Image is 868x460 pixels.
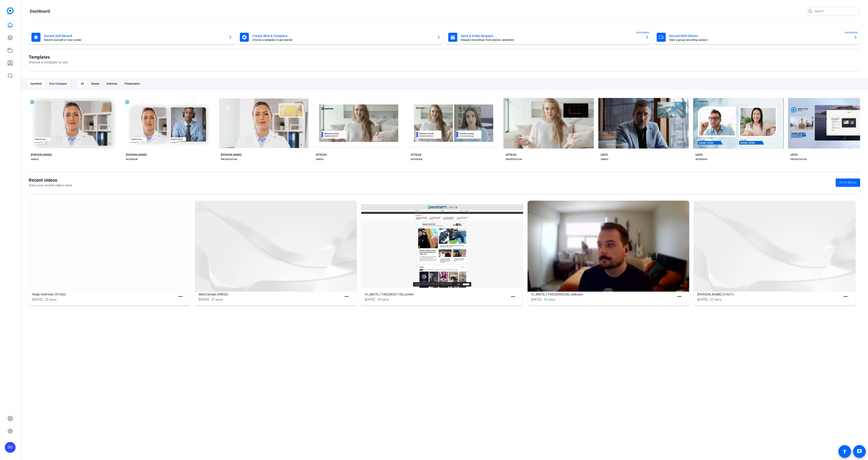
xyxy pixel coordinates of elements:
[252,39,433,41] mat-card-subtitle: Choose a template to get started
[365,297,375,302] span: [DATE]
[28,80,45,87] div: OpenReel
[5,442,16,453] div: SG
[221,153,241,157] div: [PERSON_NAME]
[669,39,850,41] mat-card-subtitle: Start a group recording session
[677,294,682,300] mat-icon: more_horiz
[199,297,209,302] span: [DATE]
[29,177,72,183] h1: Recent videos
[506,158,522,161] div: PRESENTATION
[669,33,850,39] mat-card-title: Record With Others
[178,294,183,300] mat-icon: more_horiz
[697,292,841,297] h1: [PERSON_NAME] (21631)
[126,158,138,161] div: INTERVIEW
[7,7,14,14] img: blue-gradient.svg
[531,292,675,297] h1: IV_48670_1749226965240_webcam
[839,180,856,185] span: Go to library
[636,31,649,34] span: ENTERPRISE
[710,297,722,302] span: 27 secs
[696,153,703,157] div: LEEVI
[45,297,57,302] span: 22 secs
[46,80,70,87] div: Your Company
[29,201,191,292] img: Reign Interview (51302)
[510,294,516,300] mat-icon: more_horiz
[30,9,50,14] h1: Dashboard
[461,39,642,41] mat-card-subtitle: Request recordings from anyone, anywhere
[31,153,52,157] div: [PERSON_NAME]
[654,30,860,44] button: Record With OthersStart a group recording sessionENTERPRISE
[544,297,555,302] span: 15 secs
[316,158,324,161] div: SIMPLE
[195,201,357,292] img: Matti Simple (49852)
[252,33,433,39] mat-card-title: Create With A Template
[601,158,609,161] div: SIMPLE
[528,201,689,292] img: IV_48670_1749226965240_webcam
[316,153,326,157] div: ATTICUS
[44,39,225,41] mat-card-subtitle: Record yourself or your screen
[697,297,708,302] span: [DATE]
[790,153,797,157] div: LEEVI
[790,158,807,161] div: PRESENTATION
[446,30,652,44] button: Send A Video RequestRequest recordings from anyone, anywhereENTERPRISE
[44,33,225,39] mat-card-title: Instant Self Record
[815,9,855,14] input: Search
[836,179,860,187] a: Go to library
[461,33,642,39] mat-card-title: Send A Video Request
[126,153,146,157] div: [PERSON_NAME]
[29,183,72,188] p: View your recent videos here
[29,30,235,44] button: Instant Self RecordRecord yourself or your screen
[199,292,342,297] h1: Matti Simple (49852)
[601,153,608,157] div: LEEVI
[31,158,39,161] div: SIMPLE
[29,60,68,65] p: Choose a template to use
[842,449,847,454] mat-icon: accessibility
[411,158,422,161] div: INTERVIEW
[122,80,143,87] div: Presentation
[843,294,848,300] mat-icon: more_horiz
[411,153,421,157] div: ATTICUS
[361,201,523,292] img: IV_48670_1749228521128_screen
[237,30,443,44] button: Create With A TemplateChoose a template to get started
[845,31,858,34] span: ENTERPRISE
[696,158,707,161] div: INTERVIEW
[344,294,349,300] mat-icon: more_horiz
[88,80,102,87] div: Simple
[221,158,237,161] div: PRESENTATION
[32,292,176,297] h1: Reign Interview (51302)
[377,297,389,302] span: 10 secs
[531,297,541,302] span: [DATE]
[104,80,120,87] div: Interview
[694,201,856,292] img: Matti Simple (21631)
[211,297,223,302] span: 27 secs
[32,297,42,302] span: [DATE]
[78,80,87,87] div: All
[857,449,862,454] mat-icon: message
[29,54,68,60] h1: Templates
[506,153,516,157] div: ATTICUS
[365,292,508,297] h1: IV_48670_1749228521128_screen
